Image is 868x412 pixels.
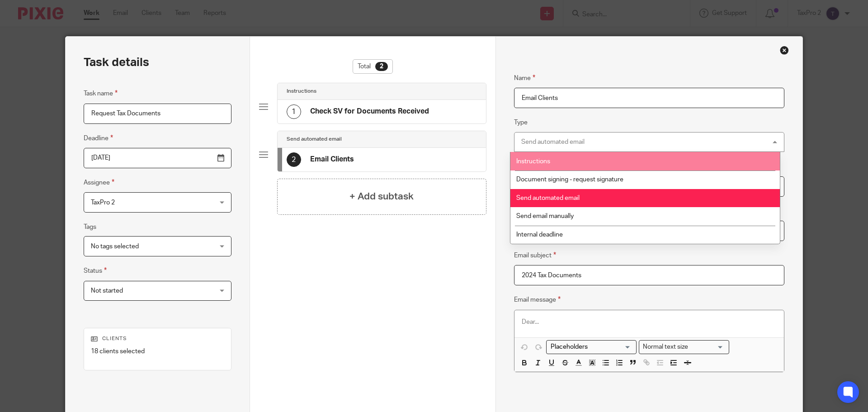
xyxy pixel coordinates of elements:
h4: Email Clients [310,155,354,164]
input: Search for option [547,342,631,352]
label: Type [514,118,528,127]
span: Internal deadline [516,232,563,238]
span: Send automated email [516,195,580,201]
label: Email message [514,294,561,305]
div: Text styles [639,340,729,354]
div: 2 [287,152,301,167]
div: Placeholders [546,340,637,354]
input: Task name [84,104,231,124]
div: Close this dialog window [780,46,789,55]
span: Document signing - request signature [516,176,623,183]
p: 18 clients selected [91,347,224,356]
h4: + Add subtask [349,189,414,204]
h4: Check SV for Documents Received [310,107,429,116]
p: Clients [91,335,224,342]
span: TaxPro 2 [91,199,115,206]
label: Assignee [84,177,114,188]
span: Normal text size [641,342,690,352]
div: Search for option [639,340,729,354]
label: Email subject [514,250,556,260]
span: Instructions [516,158,550,165]
label: Tags [84,223,96,232]
input: Search for option [691,342,724,352]
h2: Task details [84,55,149,70]
div: Send automated email [521,139,585,145]
h4: Instructions [287,88,316,95]
div: 1 [287,104,301,119]
label: Task name [84,88,118,99]
span: Send email manually [516,213,574,219]
div: Total [353,59,393,74]
h4: Send automated email [287,136,342,143]
label: Deadline [84,133,113,143]
input: Subject [514,265,784,285]
span: Not started [91,288,123,294]
label: Name [514,73,535,83]
div: 2 [375,62,388,71]
span: No tags selected [91,243,139,250]
div: Search for option [546,340,637,354]
input: Pick a date [84,148,231,168]
label: Status [84,265,107,276]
